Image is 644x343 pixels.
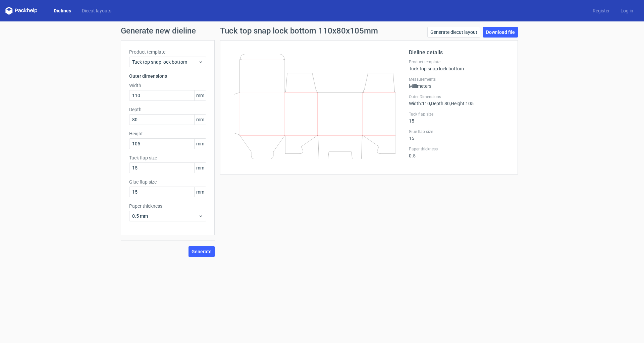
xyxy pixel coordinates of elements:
[409,49,509,57] h2: Dieline details
[409,146,509,158] div: 0.5
[194,163,206,173] span: mm
[409,77,509,82] label: Measurements
[409,77,509,89] div: Millimeters
[132,59,198,65] span: Tuck top snap lock bottom
[409,101,430,106] span: Width : 110
[194,187,206,197] span: mm
[430,101,450,106] span: , Depth : 80
[409,112,509,117] label: Tuck flap size
[129,203,206,209] label: Paper thickness
[587,7,615,14] a: Register
[192,249,212,254] span: Generate
[483,27,518,38] a: Download file
[76,7,117,14] a: Diecut layouts
[615,7,639,14] a: Log in
[450,101,474,106] span: , Height : 105
[129,130,206,137] label: Height
[129,82,206,89] label: Width
[132,213,198,219] span: 0.5 mm
[194,139,206,149] span: mm
[194,115,206,125] span: mm
[129,73,206,79] h3: Outer dimensions
[427,27,480,38] a: Generate diecut layout
[409,59,509,71] div: Tuck top snap lock bottom
[409,112,509,124] div: 15
[129,154,206,161] label: Tuck flap size
[409,146,509,152] label: Paper thickness
[220,27,378,35] h1: Tuck top snap lock bottom 110x80x105mm
[409,94,509,99] label: Outer Dimensions
[48,7,76,14] a: Dielines
[409,59,509,65] label: Product template
[409,129,509,141] div: 15
[121,27,523,35] h1: Generate new dieline
[189,246,215,257] button: Generate
[129,106,206,113] label: Depth
[129,49,206,55] label: Product template
[129,179,206,185] label: Glue flap size
[409,129,509,134] label: Glue flap size
[194,90,206,100] span: mm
